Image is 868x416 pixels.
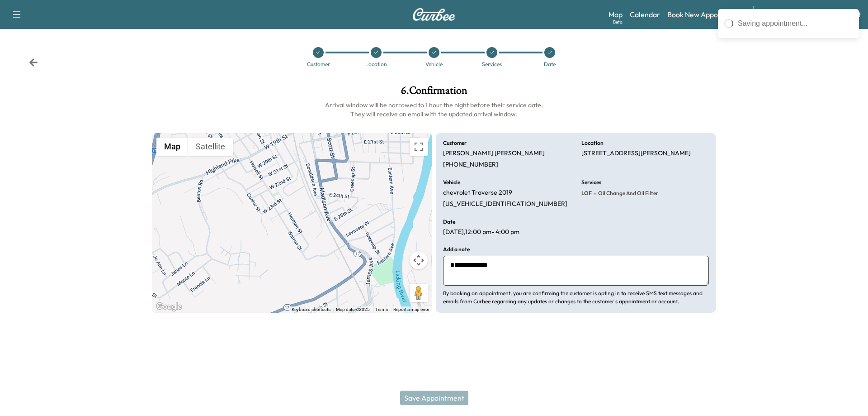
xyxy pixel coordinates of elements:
h6: Location [581,140,604,146]
h6: Add a note [443,247,470,252]
a: Calendar [630,9,660,20]
p: [PHONE_NUMBER] [443,161,498,169]
h6: Date [443,219,455,225]
h1: 6 . Confirmation [152,85,716,100]
div: Vehicle [425,62,443,67]
button: Map camera controls [410,251,428,269]
img: Google [154,301,184,313]
p: By booking an appointment, you are confirming the customer is opting in to receive SMS text messa... [443,289,709,306]
h6: Vehicle [443,180,460,185]
h6: Services [581,180,601,185]
div: Back [29,58,38,67]
a: Book New Appointment [667,9,744,20]
span: - [592,189,596,198]
button: Show satellite imagery [188,138,233,156]
h6: Arrival window will be narrowed to 1 hour the night before their service date. They will receive ... [152,100,716,119]
div: Customer [307,62,330,67]
a: Open this area in Google Maps (opens a new window) [154,301,184,313]
h6: Customer [443,140,467,146]
div: Date [544,62,556,67]
p: chevrolet Traverse 2019 [443,189,512,197]
span: Map data ©2025 [336,307,370,312]
button: Keyboard shortcuts [292,306,330,313]
span: Oil Change and Oil Filter [596,190,658,197]
img: Curbee Logo [412,8,456,21]
div: Services [482,62,502,67]
div: Saving appointment... [738,18,853,29]
p: [DATE] , 12:00 pm - 4:00 pm [443,228,519,236]
button: Show street map [156,138,188,156]
a: Report a map error [393,307,429,312]
a: Terms (opens in new tab) [375,307,388,312]
a: MapBeta [609,9,623,20]
button: Drag Pegman onto the map to open Street View [410,284,428,302]
button: Toggle fullscreen view [410,138,428,156]
p: [STREET_ADDRESS][PERSON_NAME] [581,149,691,158]
p: [PERSON_NAME] [PERSON_NAME] [443,149,545,158]
div: Location [365,62,387,67]
div: Beta [613,19,623,25]
p: [US_VEHICLE_IDENTIFICATION_NUMBER] [443,200,567,208]
span: LOF [581,190,592,197]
